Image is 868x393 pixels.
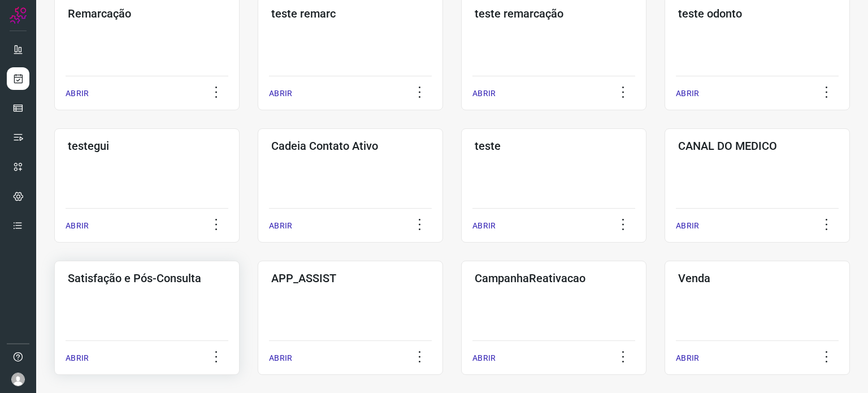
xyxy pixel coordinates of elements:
img: avatar-user-boy.jpg [11,373,25,386]
h3: Cadeia Contato Ativo [271,139,429,153]
p: ABRIR [676,88,699,100]
h3: teste odonto [678,7,836,20]
h3: Satisfação e Pós-Consulta [68,271,226,285]
p: ABRIR [676,220,699,232]
h3: teste [475,139,633,153]
h3: testegui [68,139,226,153]
h3: CANAL DO MEDICO [678,139,836,153]
img: Logo [10,7,27,24]
p: ABRIR [269,88,292,100]
p: ABRIR [66,220,89,232]
p: ABRIR [66,88,89,100]
h3: Venda [678,271,836,285]
h3: APP_ASSIST [271,271,429,285]
p: ABRIR [472,220,496,232]
h3: CampanhaReativacao [475,271,633,285]
p: ABRIR [472,352,496,364]
p: ABRIR [472,88,496,100]
p: ABRIR [269,352,292,364]
p: ABRIR [66,352,89,364]
h3: Remarcação [68,7,226,20]
p: ABRIR [269,220,292,232]
h3: teste remarc [271,7,429,20]
p: ABRIR [676,352,699,364]
h3: teste remarcação [475,7,633,20]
